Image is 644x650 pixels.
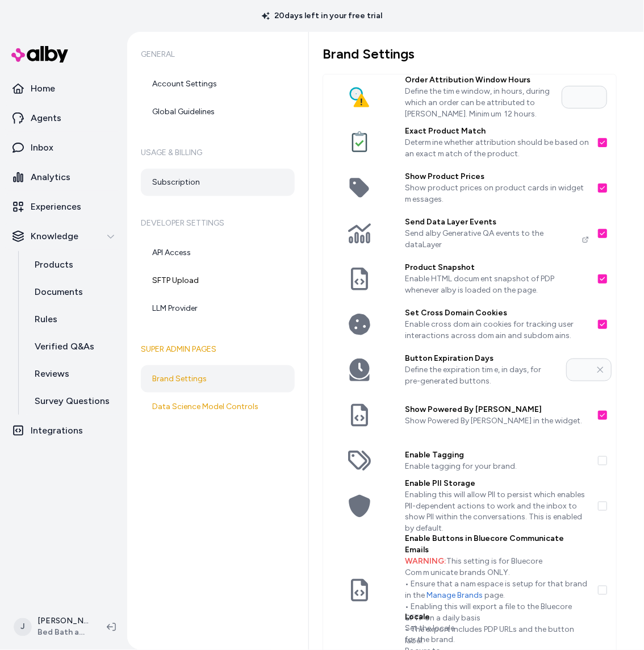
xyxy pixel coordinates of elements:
p: Survey Questions [35,394,110,408]
span: WARNING: [405,557,446,566]
p: Send alby Generative QA events to the dataLayer [405,228,589,251]
label: Enable PII Storage [405,478,589,489]
p: Enable tagging for your brand. [405,461,589,472]
h6: General [141,39,295,70]
a: Experiences [5,193,123,220]
p: This setting is for Bluecore Communicate brands ONLY. • Ensure that a namespace is setup for that... [405,556,589,647]
label: Enable Tagging [405,449,589,461]
p: Rules [35,312,57,326]
p: Knowledge [31,230,78,243]
a: LLM Provider [141,295,295,322]
h6: Super Admin Pages [141,334,295,365]
span: J [14,618,32,636]
a: Subscription [141,169,295,196]
a: Analytics [5,164,123,191]
a: Brand Settings [141,365,295,393]
p: Show Powered By [PERSON_NAME] in the widget. [405,415,589,427]
a: Account Settings [141,70,295,98]
p: Experiences [31,200,81,214]
p: [PERSON_NAME] [37,616,89,627]
label: Set Cross Domain Cookies [405,307,589,319]
p: Enabling this will allow PII to persist which enables PII-dependent actions to work and the inbox... [405,489,589,535]
label: Enable Buttons in Bluecore Communicate Emails [405,534,589,556]
button: J[PERSON_NAME]Bed Bath and Beyond [7,609,98,645]
a: Inbox [5,134,123,161]
a: API Access [141,239,295,266]
label: Button Expiration Days [405,353,557,364]
p: Show product prices on product cards in widget messages. [405,182,589,205]
p: Integrations [31,424,83,438]
a: Manage Brands [426,591,483,601]
p: Enable HTML document snapshot of PDP whenever alby is loaded on the page. [405,273,589,296]
a: Verified Q&As [23,333,123,360]
h6: Usage & Billing [141,137,295,169]
label: Exact Product Match [405,126,589,137]
label: Order Attribution Window Hours [405,74,553,86]
p: Agents [31,111,61,125]
label: Show Powered By [PERSON_NAME] [405,404,589,415]
p: 20 days left in your free trial [255,10,389,22]
p: Determine whether attribution should be based on an exact match of the product. [405,137,589,160]
p: Products [35,258,73,272]
label: Send Data Layer Events [405,216,589,228]
p: Home [31,82,55,95]
label: Show Product Prices [405,171,589,182]
a: Home [5,75,123,102]
p: Reviews [35,367,69,381]
label: Product Snapshot [405,262,589,273]
a: Reviews [23,360,123,388]
label: Locale [405,612,462,623]
a: Documents [23,278,123,306]
p: Inbox [31,141,53,155]
p: Analytics [31,170,70,184]
a: Products [23,251,123,278]
a: Integrations [5,417,123,444]
h1: Brand Settings [323,45,617,63]
button: Knowledge [5,223,123,250]
span: Bed Bath and Beyond [37,627,89,639]
img: alby Logo [11,46,68,63]
a: Agents [5,105,123,132]
a: Data Science Model Controls [141,393,295,420]
p: Enable cross domain cookies for tracking user interactions across domain and subdomains. [405,319,589,341]
a: SFTP Upload [141,267,295,294]
p: Define the expiration time, in days, for pre-generated buttons. [405,364,557,387]
a: Rules [23,306,123,333]
p: Documents [35,285,83,299]
a: Survey Questions [23,388,123,415]
p: Verified Q&As [35,340,94,353]
p: Define the time window, in hours, during which an order can be attributed to [PERSON_NAME]. Minim... [405,86,553,120]
h6: Developer Settings [141,207,295,239]
a: Global Guidelines [141,98,295,126]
